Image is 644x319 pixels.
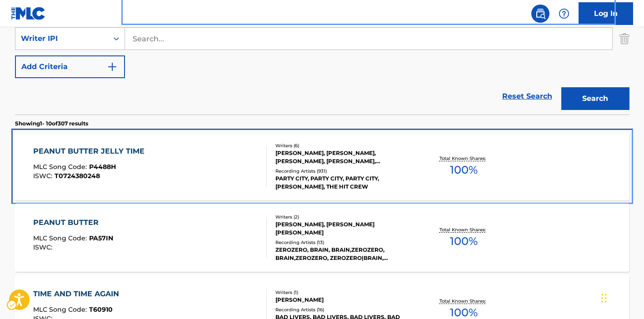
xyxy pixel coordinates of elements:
[15,120,88,128] p: Showing 1 - 10 of 307 results
[450,162,478,178] span: 100 %
[33,289,124,299] div: TIME AND TIME AGAIN
[601,284,607,312] div: Drag
[33,217,113,228] div: PEANUT BUTTER
[107,61,118,72] img: 9d2ae6d4665cec9f34b9.svg
[33,163,89,171] span: MLC Song Code :
[275,220,413,237] div: [PERSON_NAME], [PERSON_NAME] [PERSON_NAME]
[559,8,569,19] img: help
[275,142,413,149] div: Writers ( 6 )
[15,55,125,78] button: Add Criteria
[89,163,116,171] span: P4488H
[439,298,488,304] p: Total Known Shares:
[275,296,413,304] div: [PERSON_NAME]
[275,168,413,174] div: Recording Artists ( 931 )
[439,226,488,233] p: Total Known Shares:
[89,234,113,242] span: PA57IN
[33,172,55,180] span: ISWC :
[579,2,633,25] a: Log In
[55,172,100,180] span: T0724380248
[15,132,629,200] a: PEANUT BUTTER JELLY TIMEMLC Song Code:P4488HISWC:T0724380248Writers (6)[PERSON_NAME], [PERSON_NAM...
[619,27,629,50] img: Delete Criterion
[33,243,55,251] span: ISWC :
[275,246,413,262] div: ZEROZERO, BRAIN, BRAIN,ZEROZERO, BRAIN,ZEROZERO, ZEROZERO|BRAIN, ZEROZERO, BRAIN
[33,146,149,157] div: PEANUT BUTTER JELLY TIME
[275,174,413,191] div: PARTY CITY, PARTY CITY, PARTY CITY, [PERSON_NAME], THE HIT CREW
[275,239,413,246] div: Recording Artists ( 13 )
[275,289,413,296] div: Writers ( 1 )
[599,275,644,319] div: Chat Widget
[125,28,612,50] input: Search...
[275,214,413,220] div: Writers ( 2 )
[21,33,103,44] div: Writer IPI
[561,87,629,110] button: Search
[11,7,46,20] img: MLC Logo
[89,305,113,314] span: T60910
[450,233,478,249] span: 100 %
[275,149,413,165] div: [PERSON_NAME], [PERSON_NAME], [PERSON_NAME], [PERSON_NAME], [PERSON_NAME], [PERSON_NAME]
[15,204,629,272] a: PEANUT BUTTERMLC Song Code:PA57INISWC:Writers (2)[PERSON_NAME], [PERSON_NAME] [PERSON_NAME]Record...
[33,305,89,314] span: MLC Song Code :
[275,306,413,313] div: Recording Artists ( 16 )
[439,155,488,162] p: Total Known Shares:
[535,8,546,19] img: search
[599,275,644,319] iframe: Hubspot Iframe
[498,86,557,106] a: Reset Search
[33,234,89,242] span: MLC Song Code :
